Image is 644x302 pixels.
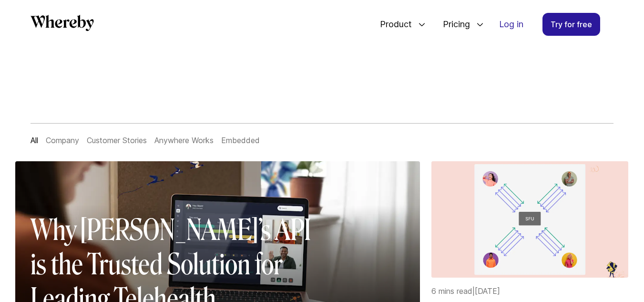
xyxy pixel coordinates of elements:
a: Whereby [31,15,94,34]
a: Customer Stories [87,135,147,145]
a: All [31,135,38,145]
a: Anywhere Works [154,135,214,145]
a: Log in [491,13,531,35]
span: Product [370,9,414,40]
svg: Whereby [31,15,94,31]
a: Embedded [221,135,260,145]
p: 6 mins read | [DATE] [431,285,628,297]
span: Pricing [433,9,472,40]
a: Try for free [542,13,600,36]
a: Company [46,135,79,145]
